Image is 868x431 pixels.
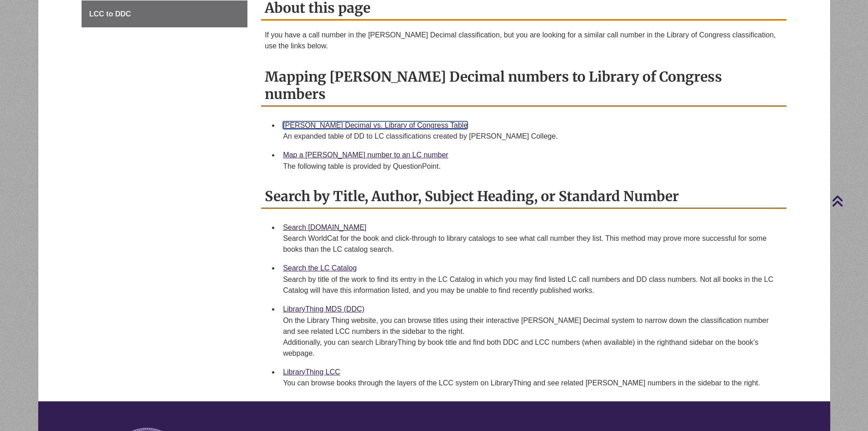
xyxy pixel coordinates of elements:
p: If you have a call number in the [PERSON_NAME] Decimal classification, but you are looking for a ... [265,30,783,52]
div: You can browse books through the layers of the LCC system on LibraryThing and see related [PERSON... [283,378,779,389]
div: An expanded table of DD to LC classifications created by [PERSON_NAME] College. [283,131,779,142]
a: LCC to DDC [82,0,247,28]
div: Search WorldCat for the book and click-through to library catalogs to see what call number they l... [283,233,779,255]
div: On the Library Thing website, you can browse titles using their interactive [PERSON_NAME] Decimal... [283,315,779,359]
a: [PERSON_NAME] Decimal vs. Library of Congress Table [283,121,467,129]
a: LibraryThing LCC [283,368,340,376]
div: Search by title of the work to find its entry in the LC Catalog in which you may find listed LC c... [283,274,779,296]
a: Back to Top [832,195,866,207]
span: LCC to DDC [89,10,131,18]
div: The following table is provided by QuestionPoint. [283,161,779,172]
h2: Mapping [PERSON_NAME] Decimal numbers to Library of Congress numbers [261,65,786,107]
a: LibraryThing MDS (DDC) [283,305,365,313]
a: Search [DOMAIN_NAME] [283,223,366,231]
a: Search the LC Catalog [283,264,357,272]
a: Map a [PERSON_NAME] number to an LC number [283,151,448,159]
h2: Search by Title, Author, Subject Heading, or Standard Number [261,185,786,209]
